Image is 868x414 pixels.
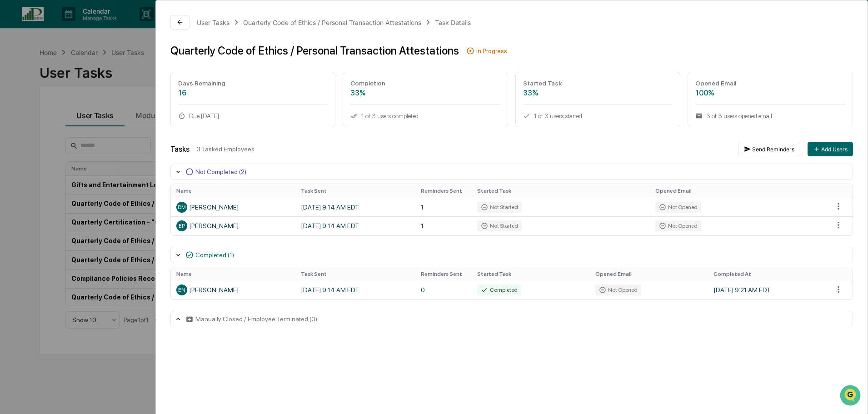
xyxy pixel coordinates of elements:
div: [PERSON_NAME] [176,202,290,213]
img: 8933085812038_c878075ebb4cc5468115_72.jpg [19,70,35,86]
div: 100% [695,89,845,97]
div: 3 of 3 users opened email [695,112,845,120]
span: Pylon [90,225,110,232]
th: Completed At [708,267,828,281]
div: In Progress [476,47,507,55]
span: Attestations [75,186,113,195]
iframe: Open customer support [839,384,863,409]
div: 16 [178,89,328,97]
div: Manually Closed / Employee Terminated (0) [195,315,317,323]
button: Start new chat [155,72,165,83]
div: 🗄️ [66,187,73,194]
div: Due [DATE] [178,112,328,120]
div: Completed [477,284,521,295]
a: 🗄️Attestations [62,182,116,199]
td: 1 [415,216,472,235]
div: Quarterly Code of Ethics / Personal Transaction Attestations [170,44,459,57]
p: How can we help? [9,19,165,34]
span: Preclearance [18,186,59,195]
th: Started Task [472,184,650,198]
span: Data Lookup [18,203,57,212]
div: Completion [350,80,500,87]
div: Tasks [170,145,190,154]
div: Not Opened [655,220,701,231]
img: Rachel Stanley [9,115,24,130]
div: 3 Tasked Employees [197,145,731,153]
button: Add Users [808,142,853,156]
div: We're offline, we'll be back soon [41,79,129,86]
div: Days Remaining [178,80,328,87]
th: Reminders Sent [415,267,472,281]
div: 1 of 3 users started [523,112,673,120]
td: [DATE] 9:14 AM EDT [295,198,415,216]
th: Opened Email [590,267,708,281]
button: See all [141,99,165,110]
span: DM [178,204,186,210]
span: • [75,124,79,131]
span: [PERSON_NAME] [28,148,74,155]
div: 🖐️ [9,187,16,194]
div: User Tasks [197,19,229,26]
div: 33% [523,89,673,97]
button: Send Reminders [738,142,800,156]
div: 33% [350,89,500,97]
span: • [75,148,79,155]
div: 🔎 [9,204,16,211]
th: Reminders Sent [415,184,472,198]
th: Name [171,267,295,281]
div: [PERSON_NAME] [176,284,290,295]
a: 🖐️Preclearance [5,182,62,199]
th: Opened Email [650,184,828,198]
img: 1746055101610-c473b297-6a78-478c-a979-82029cc54cd1 [9,70,25,86]
th: Started Task [472,267,590,281]
div: Not Opened [655,202,701,213]
div: Past conversations [9,101,61,108]
div: Opened Email [695,80,845,87]
td: 1 [415,198,472,216]
td: 0 [415,281,472,299]
th: Task Sent [295,267,415,281]
div: 1 of 3 users completed [350,112,500,120]
span: EP [179,223,185,229]
div: Not Started [477,202,522,213]
td: [DATE] 9:21 AM EDT [708,281,828,299]
td: [DATE] 9:14 AM EDT [295,281,415,299]
td: [DATE] 9:14 AM EDT [295,216,415,235]
a: Powered byPylon [64,225,110,232]
div: Not Started [477,220,522,231]
div: Not Completed (2) [195,168,246,175]
div: Start new chat [41,70,149,79]
th: Task Sent [295,184,415,198]
img: Rachel Stanley [9,140,24,154]
span: [DATE] [80,148,99,155]
div: [PERSON_NAME] [176,220,290,231]
span: EN [178,287,185,293]
th: Name [171,184,295,198]
div: Started Task [523,80,673,87]
span: [DATE] [80,124,99,131]
div: Completed (1) [195,251,234,259]
span: [PERSON_NAME] [28,124,74,131]
div: Task Details [435,19,471,26]
div: Not Opened [595,284,641,295]
a: 🔎Data Lookup [5,200,61,216]
div: Quarterly Code of Ethics / Personal Transaction Attestations [243,19,421,26]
